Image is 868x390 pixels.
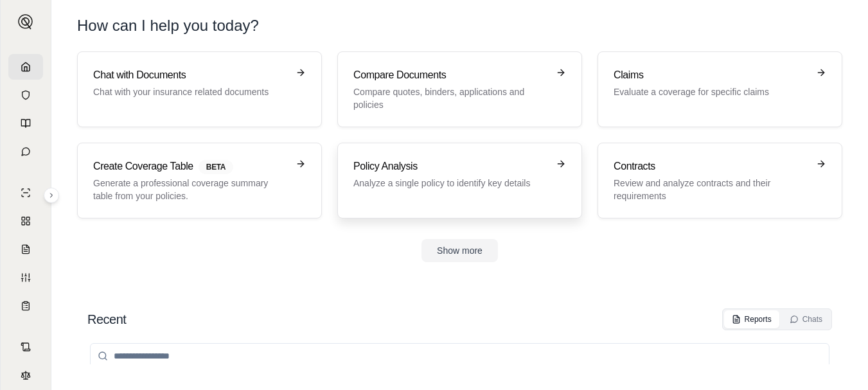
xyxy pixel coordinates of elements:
a: Custom Report [8,265,43,290]
p: Generate a professional coverage summary table from your policies. [93,177,288,202]
a: Prompt Library [8,111,43,136]
button: Show more [421,239,498,262]
a: Chat with DocumentsChat with your insurance related documents [77,51,322,127]
h2: Recent [87,310,126,328]
p: Compare quotes, binders, applications and policies [353,85,548,111]
p: Chat with your insurance related documents [93,85,288,98]
a: Single Policy [8,180,43,206]
h3: Compare Documents [353,67,548,83]
a: ContractsReview and analyze contracts and their requirements [598,143,842,218]
p: Evaluate a coverage for specific claims [614,85,808,98]
div: Reports [732,314,772,324]
a: Documents Vault [8,82,43,108]
p: Review and analyze contracts and their requirements [614,177,808,202]
h3: Create Coverage Table [93,159,288,174]
button: Reports [724,310,779,328]
a: Legal Search Engine [8,362,43,388]
span: BETA [199,160,233,174]
a: ClaimsEvaluate a coverage for specific claims [598,51,842,127]
a: Create Coverage TableBETAGenerate a professional coverage summary table from your policies. [77,143,322,218]
h3: Chat with Documents [93,67,288,83]
a: Compare DocumentsCompare quotes, binders, applications and policies [337,51,582,127]
div: Chats [790,314,822,324]
a: Coverage Table [8,293,43,319]
a: Home [8,54,43,80]
p: Analyze a single policy to identify key details [353,177,548,190]
h3: Claims [614,67,808,83]
button: Chats [782,310,830,328]
a: Chat [8,139,43,164]
button: Expand sidebar [13,9,39,35]
h3: Policy Analysis [353,159,548,174]
a: Contract Analysis [8,334,43,360]
a: Policy Comparisons [8,208,43,234]
a: Policy AnalysisAnalyze a single policy to identify key details [337,143,582,218]
a: Claim Coverage [8,236,43,262]
img: Expand sidebar [18,14,33,30]
h3: Contracts [614,159,808,174]
h1: How can I help you today? [77,15,842,36]
button: Expand sidebar [44,188,59,203]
